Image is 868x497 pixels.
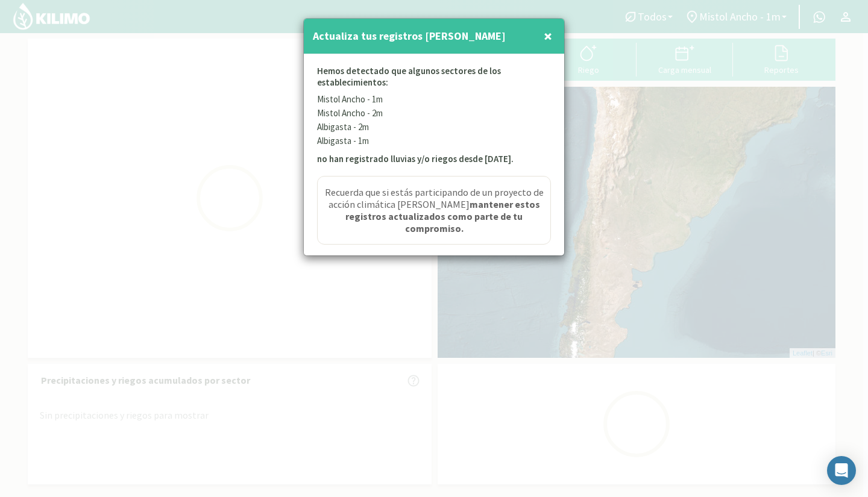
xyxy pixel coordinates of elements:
[317,120,551,134] p: Albigasta - 2m
[317,65,551,93] p: Hemos detectado que algunos sectores de los establecimientos:
[317,152,551,166] p: no han registrado lluvias y/o riegos desde [DATE].
[317,134,551,148] p: Albigasta - 1m
[541,24,555,48] button: Close
[313,28,506,45] h4: Actualiza tus registros [PERSON_NAME]
[345,198,540,234] strong: mantener estos registros actualizados como parte de tu compromiso.
[544,26,552,46] span: ×
[827,456,856,485] div: Open Intercom Messenger
[317,93,551,107] p: Mistol Ancho - 1m
[321,186,547,234] span: Recuerda que si estás participando de un proyecto de acción climática [PERSON_NAME]
[317,107,551,120] p: Mistol Ancho - 2m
